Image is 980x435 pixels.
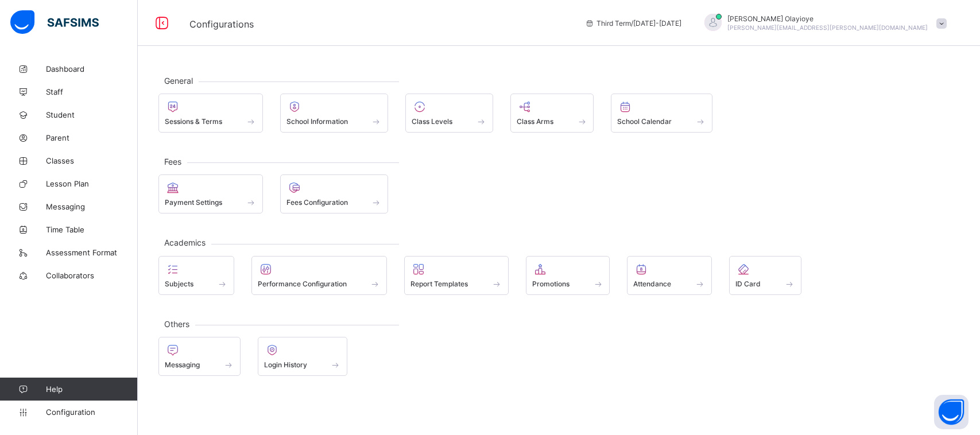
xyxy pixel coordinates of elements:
[158,157,187,166] span: Fees
[410,279,468,288] span: Report Templates
[46,407,137,417] span: Configuration
[258,337,348,376] div: Login History
[286,117,348,126] span: School Information
[189,18,254,30] span: Configurations
[158,174,263,213] div: Payment Settings
[165,360,200,369] span: Messaging
[46,87,138,96] span: Staff
[46,248,138,257] span: Assessment Format
[280,174,389,213] div: Fees Configuration
[510,94,594,133] div: Class Arms
[46,271,138,280] span: Collaborators
[627,256,712,295] div: Attendance
[158,76,199,86] span: General
[46,202,138,211] span: Messaging
[158,256,234,295] div: Subjects
[526,256,610,295] div: Promotions
[517,117,553,126] span: Class Arms
[405,94,493,133] div: Class Levels
[251,256,388,295] div: Performance Configuration
[286,198,348,207] span: Fees Configuration
[46,384,137,394] span: Help
[158,94,263,133] div: Sessions & Terms
[46,179,138,188] span: Lesson Plan
[165,198,222,207] span: Payment Settings
[727,14,928,23] span: [PERSON_NAME] Olayioye
[727,24,928,31] span: [PERSON_NAME][EMAIL_ADDRESS][PERSON_NAME][DOMAIN_NAME]
[46,64,138,73] span: Dashboard
[280,94,389,133] div: School Information
[633,279,671,288] span: Attendance
[611,94,712,133] div: School Calendar
[617,117,672,126] span: School Calendar
[735,279,761,288] span: ID Card
[165,117,222,126] span: Sessions & Terms
[158,319,195,329] span: Others
[729,256,801,295] div: ID Card
[46,110,138,119] span: Student
[46,133,138,142] span: Parent
[693,14,952,33] div: JohnOlayioye
[264,360,307,369] span: Login History
[532,279,570,288] span: Promotions
[165,279,193,288] span: Subjects
[46,225,138,234] span: Time Table
[404,256,509,295] div: Report Templates
[258,279,347,288] span: Performance Configuration
[46,156,138,165] span: Classes
[934,395,969,429] button: Open asap
[10,10,99,34] img: safsims
[158,337,241,376] div: Messaging
[585,19,681,28] span: session/term information
[412,117,452,126] span: Class Levels
[158,238,211,247] span: Academics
